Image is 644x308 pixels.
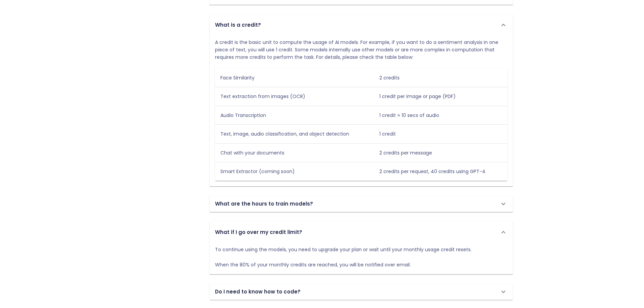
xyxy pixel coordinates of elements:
p: Do I need to know how to code? [215,288,301,296]
p: 2 credits per request, 40 credits using GPT-4 [379,168,502,175]
p: 1 credit per image or page (PDF) [379,93,502,100]
p: Smart Extractor (coming soon) [220,168,369,175]
p: Text extraction from images (OCR) [220,93,369,100]
div: Do I need to know how to code? [210,284,513,300]
p: What if I go over my credit limit? [215,228,302,236]
p: A credit is the basic unit to compute the usage of AI models. For example, if you want to do a se... [215,39,507,61]
div: What if I go over my credit limit? [210,221,513,243]
div: What is a credit? [210,14,513,36]
p: 2 credits [379,74,502,81]
p: To continue using the models, you need to upgrade your plan or wait until your monthly usage cred... [215,246,472,268]
p: 2 credits per message [379,149,502,157]
p: Chat with your documents [220,149,369,157]
p: What is a credit? [215,21,261,29]
p: Text, image, audio classification, and object detection [220,130,369,138]
p: 1 credit [379,130,502,138]
div: What are the hours to train models? [210,196,513,212]
p: Face Similarity [220,74,369,81]
p: What are the hours to train models? [215,200,313,208]
p: Audio Transcription [220,112,369,119]
p: 1 credit = 10 secs of audio [379,112,502,119]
